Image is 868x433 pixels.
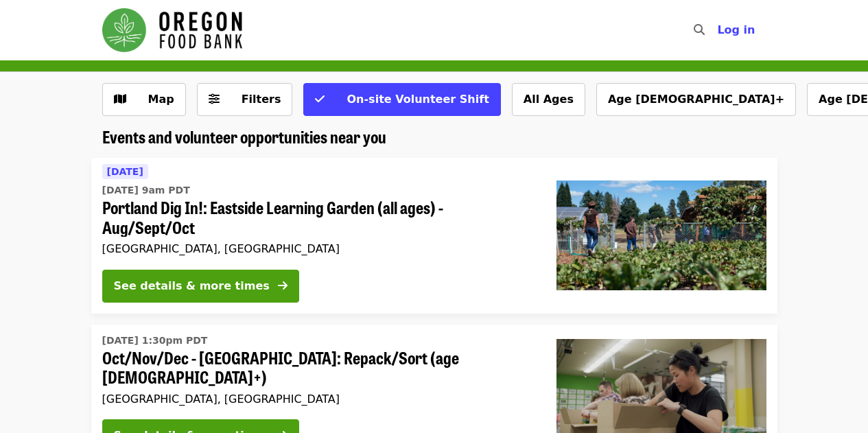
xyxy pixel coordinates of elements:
[315,93,325,106] i: check icon
[114,278,270,294] div: See details & more times
[717,23,755,36] span: Log in
[102,348,535,388] span: Oct/Nov/Dec - [GEOGRAPHIC_DATA]: Repack/Sort (age [DEMOGRAPHIC_DATA]+)
[209,93,220,106] i: sliders-h icon
[102,270,299,303] button: See details & more times
[556,180,766,290] img: Portland Dig In!: Eastside Learning Garden (all ages) - Aug/Sept/Oct organized by Oregon Food Bank
[102,124,386,148] span: Events and volunteer opportunities near you
[102,83,186,116] button: Show map view
[114,93,126,106] i: map icon
[107,166,143,177] span: [DATE]
[102,393,535,406] div: [GEOGRAPHIC_DATA], [GEOGRAPHIC_DATA]
[512,83,585,116] button: All Ages
[596,83,796,116] button: Age [DEMOGRAPHIC_DATA]+
[91,158,777,314] a: See details for "Portland Dig In!: Eastside Learning Garden (all ages) - Aug/Sept/Oct"
[102,8,242,52] img: Oregon Food Bank - Home
[148,93,174,106] span: Map
[102,183,190,198] time: [DATE] 9am PDT
[102,198,535,237] span: Portland Dig In!: Eastside Learning Garden (all ages) - Aug/Sept/Oct
[713,14,724,47] input: Search
[102,333,208,348] time: [DATE] 1:30pm PDT
[706,16,766,44] button: Log in
[278,279,288,292] i: arrow-right icon
[102,242,535,255] div: [GEOGRAPHIC_DATA], [GEOGRAPHIC_DATA]
[303,83,500,116] button: On-site Volunteer Shift
[242,93,281,106] span: Filters
[347,93,489,106] span: On-site Volunteer Shift
[694,23,705,36] i: search icon
[197,83,293,116] button: Filters (0 selected)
